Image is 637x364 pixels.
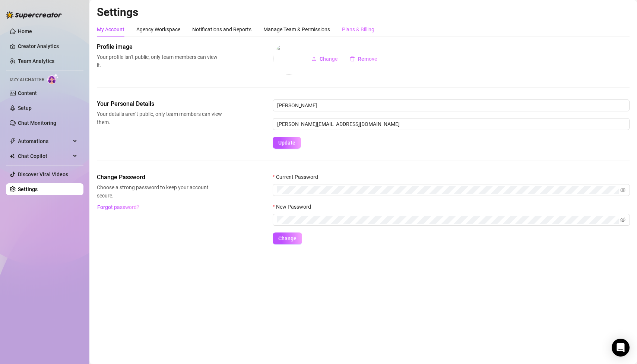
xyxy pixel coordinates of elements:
[136,25,180,34] div: Agency Workspace
[97,173,222,182] span: Change Password
[273,118,630,130] input: Enter new email
[18,150,71,162] span: Chat Copilot
[277,186,619,194] input: Current Password
[18,135,71,147] span: Automations
[620,187,625,193] span: eye-invisible
[263,25,330,34] div: Manage Team & Permissions
[18,58,54,64] a: Team Analytics
[10,153,15,159] img: Chat Copilot
[305,53,344,65] button: Change
[97,110,222,126] span: Your details aren’t public, only team members can view them.
[18,186,38,192] a: Settings
[342,25,374,34] div: Plans & Billing
[97,201,139,213] button: Forgot password?
[612,339,630,357] div: Open Intercom Messenger
[18,28,32,34] a: Home
[97,99,222,108] span: Your Personal Details
[97,183,222,200] span: Choose a strong password to keep your account secure.
[97,25,124,34] div: My Account
[97,5,630,19] h2: Settings
[10,138,16,144] span: thunderbolt
[273,99,630,111] input: Enter name
[278,140,295,146] span: Update
[18,40,77,52] a: Creator Analytics
[273,232,302,244] button: Change
[277,216,619,224] input: New Password
[311,56,317,61] span: upload
[18,120,56,126] a: Chat Monitoring
[273,173,323,181] label: Current Password
[97,204,139,210] span: Forgot password?
[97,42,222,51] span: Profile image
[47,73,59,84] img: AI Chatter
[18,171,68,177] a: Discover Viral Videos
[97,53,222,69] span: Your profile isn’t public, only team members can view it.
[344,53,383,65] button: Remove
[620,217,625,222] span: eye-invisible
[278,235,297,241] span: Change
[273,43,305,75] img: profilePics%2FVXlhDiRRwyQCz4GePjWmB7mpoFF3.jpeg
[273,203,316,211] label: New Password
[320,56,338,62] span: Change
[192,25,251,34] div: Notifications and Reports
[10,76,44,83] span: Izzy AI Chatter
[6,11,62,19] img: logo-BBDzfeDw.svg
[18,105,32,111] a: Setup
[350,56,355,61] span: delete
[358,56,377,62] span: Remove
[273,137,301,149] button: Update
[18,90,37,96] a: Content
